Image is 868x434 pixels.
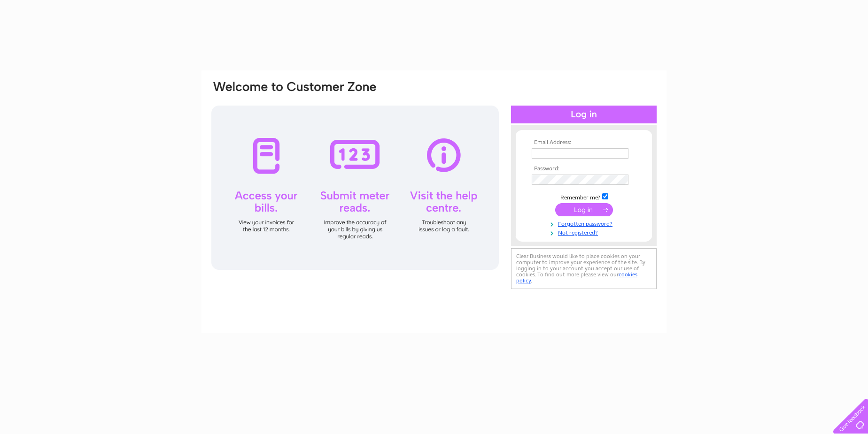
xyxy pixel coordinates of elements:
a: cookies policy [516,271,637,284]
a: Forgotten password? [532,219,638,228]
th: Email Address: [529,139,638,146]
div: Clear Business would like to place cookies on your computer to improve your experience of the sit... [511,248,657,289]
a: Not registered? [532,228,638,236]
th: Password: [529,166,638,172]
td: Remember me? [529,192,638,201]
input: Submit [555,203,613,216]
